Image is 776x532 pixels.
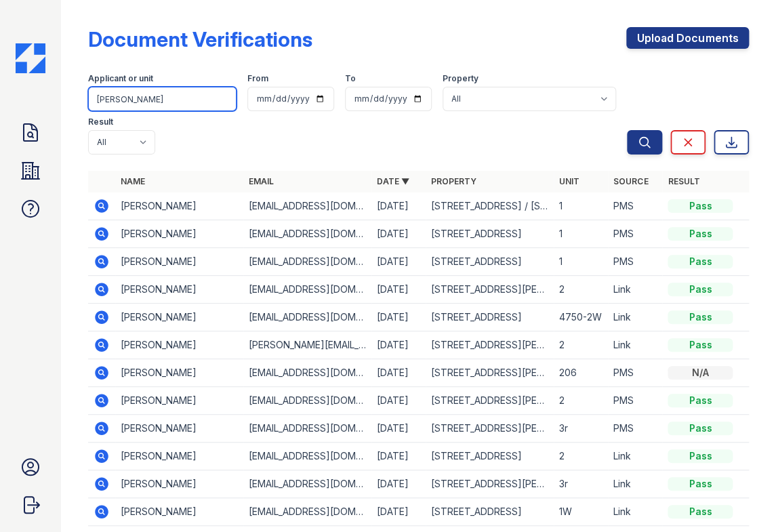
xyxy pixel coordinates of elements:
[554,304,608,331] td: 4750-2W
[16,43,45,73] img: CE_Icon_Blue-c292c112584629df590d857e76928e9f676e5b41ef8f769ba2f05ee15b207248.png
[668,199,733,213] div: Pass
[243,387,371,415] td: [EMAIL_ADDRESS][DOMAIN_NAME]
[426,192,554,220] td: [STREET_ADDRESS] / [STREET_ADDRESS][PERSON_NAME]
[115,304,243,331] td: [PERSON_NAME]
[371,470,426,498] td: [DATE]
[115,470,243,498] td: [PERSON_NAME]
[115,192,243,220] td: [PERSON_NAME]
[554,331,608,359] td: 2
[426,276,554,304] td: [STREET_ADDRESS][PERSON_NAME]
[426,498,554,526] td: [STREET_ADDRESS]
[668,422,733,435] div: Pass
[554,470,608,498] td: 3r
[88,27,312,52] div: Document Verifications
[608,387,662,415] td: PMS
[115,415,243,443] td: [PERSON_NAME]
[668,338,733,352] div: Pass
[608,498,662,526] td: Link
[243,331,371,359] td: [PERSON_NAME][EMAIL_ADDRESS][DOMAIN_NAME]
[371,248,426,276] td: [DATE]
[668,255,733,268] div: Pass
[426,443,554,470] td: [STREET_ADDRESS]
[115,331,243,359] td: [PERSON_NAME]
[115,248,243,276] td: [PERSON_NAME]
[247,73,268,84] label: From
[88,87,237,111] input: Search by name, email, or unit number
[668,310,733,324] div: Pass
[377,176,409,186] a: Date ▼
[608,470,662,498] td: Link
[115,498,243,526] td: [PERSON_NAME]
[243,443,371,470] td: [EMAIL_ADDRESS][DOMAIN_NAME]
[243,470,371,498] td: [EMAIL_ADDRESS][DOMAIN_NAME]
[345,73,356,84] label: To
[243,415,371,443] td: [EMAIL_ADDRESS][DOMAIN_NAME]
[608,220,662,248] td: PMS
[426,220,554,248] td: [STREET_ADDRESS]
[426,387,554,415] td: [STREET_ADDRESS][PERSON_NAME]
[243,276,371,304] td: [EMAIL_ADDRESS][DOMAIN_NAME]
[371,220,426,248] td: [DATE]
[121,176,145,186] a: Name
[88,117,113,127] label: Result
[608,304,662,331] td: Link
[608,192,662,220] td: PMS
[431,176,476,186] a: Property
[554,248,608,276] td: 1
[426,304,554,331] td: [STREET_ADDRESS]
[243,359,371,387] td: [EMAIL_ADDRESS][DOMAIN_NAME]
[559,176,579,186] a: Unit
[426,359,554,387] td: [STREET_ADDRESS][PERSON_NAME]
[554,220,608,248] td: 1
[554,387,608,415] td: 2
[608,443,662,470] td: Link
[426,415,554,443] td: [STREET_ADDRESS][PERSON_NAME]
[613,176,648,186] a: Source
[554,276,608,304] td: 2
[371,387,426,415] td: [DATE]
[426,470,554,498] td: [STREET_ADDRESS][PERSON_NAME]
[371,498,426,526] td: [DATE]
[426,331,554,359] td: [STREET_ADDRESS][PERSON_NAME]
[668,394,733,407] div: Pass
[608,415,662,443] td: PMS
[115,220,243,248] td: [PERSON_NAME]
[626,27,749,49] a: Upload Documents
[371,331,426,359] td: [DATE]
[668,477,733,491] div: Pass
[243,248,371,276] td: [EMAIL_ADDRESS][DOMAIN_NAME]
[88,73,153,84] label: Applicant or unit
[115,387,243,415] td: [PERSON_NAME]
[554,192,608,220] td: 1
[608,331,662,359] td: Link
[608,359,662,387] td: PMS
[249,176,274,186] a: Email
[554,359,608,387] td: 206
[371,415,426,443] td: [DATE]
[443,73,478,84] label: Property
[371,192,426,220] td: [DATE]
[668,227,733,241] div: Pass
[243,498,371,526] td: [EMAIL_ADDRESS][DOMAIN_NAME]
[554,498,608,526] td: 1W
[668,505,733,518] div: Pass
[115,359,243,387] td: [PERSON_NAME]
[554,443,608,470] td: 2
[371,359,426,387] td: [DATE]
[668,176,699,186] a: Result
[608,248,662,276] td: PMS
[426,248,554,276] td: [STREET_ADDRESS]
[668,283,733,296] div: Pass
[243,220,371,248] td: [EMAIL_ADDRESS][DOMAIN_NAME]
[371,443,426,470] td: [DATE]
[115,276,243,304] td: [PERSON_NAME]
[243,192,371,220] td: [EMAIL_ADDRESS][DOMAIN_NAME]
[608,276,662,304] td: Link
[243,304,371,331] td: [EMAIL_ADDRESS][DOMAIN_NAME]
[668,449,733,463] div: Pass
[554,415,608,443] td: 3r
[371,276,426,304] td: [DATE]
[115,443,243,470] td: [PERSON_NAME]
[668,366,733,380] div: N/A
[371,304,426,331] td: [DATE]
